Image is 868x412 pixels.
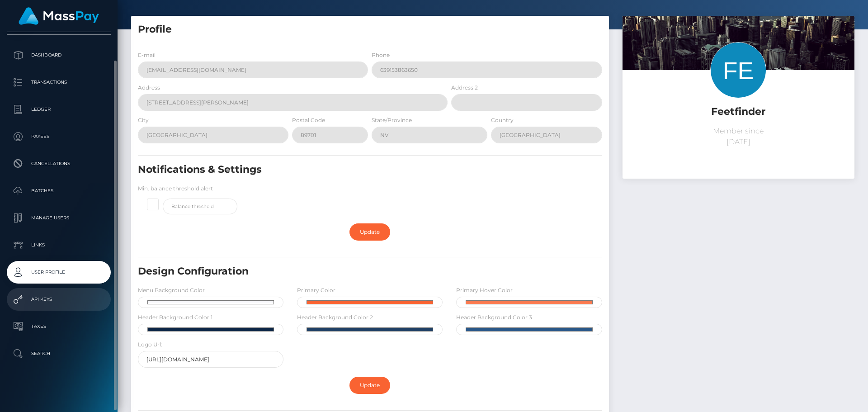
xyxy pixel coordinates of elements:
p: Payees [10,130,107,143]
a: Taxes [7,315,111,338]
a: Search [7,342,111,365]
img: ... [623,16,854,170]
a: Update [349,377,390,394]
h5: Design Configuration [138,265,528,279]
a: Cancellations [7,152,111,175]
p: Cancellations [10,157,107,170]
h5: Notifications & Settings [138,163,528,177]
p: Member since [DATE] [629,126,848,147]
a: Transactions [7,71,111,94]
p: Taxes [10,320,107,333]
a: User Profile [7,261,111,284]
a: Dashboard [7,44,111,66]
label: Header Background Color 3 [456,313,532,322]
p: Dashboard [10,48,107,62]
label: State/Province [372,116,412,124]
label: Logo Url: [138,341,162,349]
a: Manage Users [7,207,111,229]
p: API Keys [10,293,107,306]
img: MassPay Logo [19,7,99,25]
a: Links [7,234,111,256]
h5: Profile [138,23,602,37]
label: E-mail [138,51,156,59]
p: Manage Users [10,211,107,225]
label: Header Background Color 2 [297,313,373,322]
p: User Profile [10,265,107,279]
p: Transactions [10,76,107,89]
a: Ledger [7,98,111,121]
label: Min. balance threshold alert [138,185,213,193]
label: Header Background Color 1 [138,313,212,322]
label: Phone [372,51,390,59]
label: City [138,116,149,124]
a: Payees [7,125,111,148]
label: Menu Background Color [138,286,205,294]
label: Primary Hover Color [456,286,513,294]
a: Update [349,223,390,241]
p: Links [10,238,107,252]
label: Address [138,84,160,92]
label: Country [491,116,514,124]
a: Batches [7,180,111,202]
p: Batches [10,184,107,198]
p: Search [10,347,107,360]
label: Address 2 [451,84,478,92]
label: Postal Code [292,116,325,124]
p: Ledger [10,103,107,116]
a: API Keys [7,288,111,311]
h5: Feetfinder [629,105,848,119]
label: Primary Color [297,286,335,294]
